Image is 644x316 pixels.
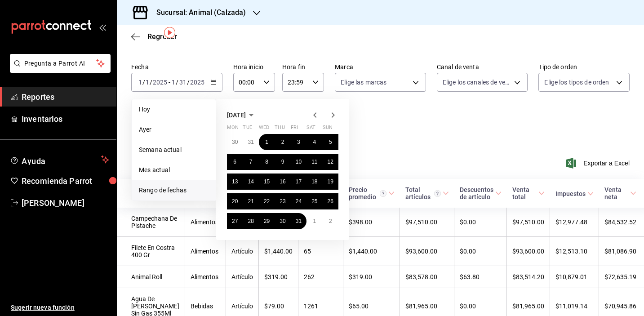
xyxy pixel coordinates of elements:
span: Semana actual [139,145,209,155]
button: February 2, 2025 [323,213,338,229]
abbr: January 28, 2025 [248,218,253,224]
input: -- [171,79,176,86]
svg: El total artículos considera cambios de precios en los artículos así como costos adicionales por ... [434,190,441,197]
button: January 11, 2025 [306,154,322,170]
span: Inventarios [22,113,109,125]
abbr: January 12, 2025 [328,159,333,165]
abbr: January 22, 2025 [264,198,270,205]
abbr: January 25, 2025 [311,198,317,205]
span: Mes actual [139,165,209,175]
abbr: January 15, 2025 [264,178,270,185]
abbr: January 26, 2025 [328,198,333,205]
td: Alimentos [185,208,226,237]
button: January 6, 2025 [227,154,243,170]
abbr: January 16, 2025 [280,178,285,185]
button: January 15, 2025 [259,174,275,190]
span: Reportes [22,91,109,103]
h3: Sucursal: Animal (Calzada) [149,7,246,18]
div: Impuestos [555,190,586,197]
td: $1,440.00 [259,237,298,266]
abbr: Saturday [306,125,315,134]
input: ---- [152,79,168,86]
button: February 1, 2025 [306,213,322,229]
span: Impuestos [555,190,594,197]
abbr: Thursday [275,125,284,134]
input: -- [138,79,142,86]
td: $93,600.00 [507,237,550,266]
abbr: January 27, 2025 [232,218,238,224]
span: Ayer [139,125,209,134]
button: January 4, 2025 [306,134,322,150]
abbr: January 1, 2025 [265,139,268,145]
span: / [150,79,152,86]
abbr: Wednesday [259,125,269,134]
label: Tipo de orden [538,64,630,70]
button: January 25, 2025 [306,193,322,209]
abbr: January 9, 2025 [281,159,284,165]
td: $10,879.01 [550,266,599,288]
span: Total artículos [405,186,449,200]
td: $63.80 [454,266,507,288]
span: / [142,79,145,86]
button: [DATE] [227,110,257,120]
span: Ayuda [22,154,98,165]
span: Descuentos de artículo [460,186,502,200]
abbr: January 8, 2025 [265,159,268,165]
button: January 14, 2025 [243,174,258,190]
span: Exportar a Excel [568,158,630,169]
abbr: January 5, 2025 [329,139,332,145]
abbr: Sunday [323,125,333,134]
button: December 30, 2024 [227,134,243,150]
abbr: January 23, 2025 [280,198,285,205]
abbr: January 2, 2025 [281,139,284,145]
input: -- [145,79,150,86]
td: $0.00 [454,208,507,237]
button: Pregunta a Parrot AI [10,54,111,73]
input: ---- [190,79,205,86]
div: Venta neta [604,186,629,200]
td: $12,513.10 [550,237,599,266]
td: Campechana De Pistache [117,208,185,237]
button: January 7, 2025 [243,154,258,170]
button: January 8, 2025 [259,154,275,170]
abbr: Tuesday [243,125,252,134]
label: Fecha [131,64,222,70]
abbr: Monday [227,125,239,134]
td: $97,510.00 [507,208,550,237]
abbr: January 19, 2025 [328,178,333,185]
span: Regresar [147,32,177,41]
abbr: December 31, 2024 [248,139,253,145]
td: $319.00 [343,266,400,288]
td: $0.00 [454,237,507,266]
button: January 27, 2025 [227,213,243,229]
button: January 21, 2025 [243,193,258,209]
button: January 22, 2025 [259,193,275,209]
label: Marca [335,64,426,70]
button: January 24, 2025 [291,193,306,209]
span: / [176,79,178,86]
span: [PERSON_NAME] [22,197,109,209]
span: Hoy [139,105,209,114]
span: Sugerir nueva función [11,303,109,312]
div: Venta total [512,186,537,200]
button: January 29, 2025 [259,213,275,229]
button: January 18, 2025 [306,174,322,190]
abbr: Friday [291,125,298,134]
button: open_drawer_menu [99,23,106,31]
abbr: January 17, 2025 [296,178,302,185]
input: -- [179,79,187,86]
abbr: January 3, 2025 [297,139,300,145]
button: January 3, 2025 [291,134,306,150]
abbr: January 13, 2025 [232,178,238,185]
button: January 9, 2025 [275,154,290,170]
label: Hora inicio [233,64,275,70]
div: Total artículos [405,186,441,200]
abbr: February 1, 2025 [313,218,316,224]
button: January 28, 2025 [243,213,258,229]
abbr: January 29, 2025 [264,218,270,224]
button: January 16, 2025 [275,174,290,190]
span: Elige los canales de venta [443,78,511,87]
button: January 10, 2025 [291,154,306,170]
abbr: January 30, 2025 [280,218,285,224]
span: Elige los tipos de orden [544,78,609,87]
